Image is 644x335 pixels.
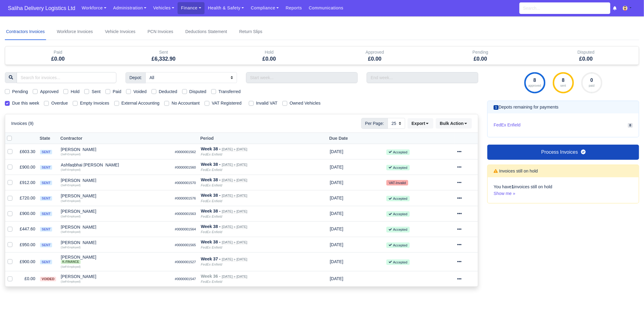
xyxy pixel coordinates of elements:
[222,163,247,167] small: [DATE] » [DATE]
[61,163,170,167] div: Ashfaqbhai [PERSON_NAME]
[10,56,106,62] h5: £0.00
[386,227,410,232] small: Accepted
[125,72,146,83] span: Depot:
[175,227,196,231] small: #0000001564
[201,240,221,244] strong: Week 38 -
[175,260,196,264] small: #0000001527
[327,49,423,56] div: Approved
[115,49,212,56] div: Sent
[61,280,81,283] small: (Self-Employed)
[104,24,136,40] a: Vehicle Invoices
[61,255,170,264] div: [PERSON_NAME]
[17,237,38,252] td: £950.00
[61,274,170,279] div: [PERSON_NAME]
[201,162,221,167] strong: Week 38 -
[40,260,52,264] span: sent
[201,280,222,283] i: FedEx Enfield
[175,150,196,154] small: #0000001562
[189,88,206,95] label: Disputed
[205,2,248,14] a: Health & Safety
[12,100,39,107] label: Due this week
[386,243,410,248] small: Accepted
[110,2,150,14] a: Administration
[282,2,305,14] a: Reports
[61,178,170,183] div: [PERSON_NAME]
[216,46,322,65] div: Hold
[40,150,52,154] span: sent
[61,260,81,264] span: K-Finance
[330,211,343,216] span: 3 days from now
[40,227,52,232] span: sent
[201,246,222,249] i: FedEx Enfield
[432,49,529,56] div: Pending
[330,180,343,185] span: 3 days from now
[61,209,170,213] div: [PERSON_NAME]
[40,212,52,216] span: sent
[40,243,52,247] span: sent
[61,194,170,198] div: [PERSON_NAME]
[133,88,147,95] label: Voided
[17,159,38,175] td: £900.00
[92,88,100,95] label: Sent
[222,178,247,182] small: [DATE] » [DATE]
[305,2,347,14] a: Communications
[488,177,639,203] div: You have invoices still on hold
[201,168,222,172] i: FedEx Enfield
[17,253,38,271] td: £900.00
[51,100,68,107] label: Overdue
[78,2,110,14] a: Workforce
[61,168,81,171] small: (Self-Employed)
[494,191,515,196] a: Show me »
[122,100,160,107] label: External Accounting
[367,72,478,83] input: End week...
[61,184,81,187] small: (Self-Employed)
[146,24,175,40] a: PCN Invoices
[238,24,263,40] a: Return Slips
[201,209,221,213] strong: Week 38 -
[386,149,410,155] small: Accepted
[222,225,247,229] small: [DATE] » [DATE]
[113,88,122,95] label: Paid
[222,194,247,198] small: [DATE] » [DATE]
[40,277,56,281] span: voided
[80,100,109,107] label: Empty Invoices
[247,2,282,14] a: Compliance
[428,46,533,65] div: Pending
[386,211,410,217] small: Accepted
[494,169,538,174] h6: Invoices still on hold
[327,133,384,144] th: Due Date
[436,118,472,129] button: Bulk Action
[17,175,38,190] td: £912.00
[201,263,222,266] i: FedEx Enfield
[327,56,423,62] h5: £0.00
[533,46,639,65] div: Disputed
[361,118,388,129] span: Per Page:
[330,149,343,154] span: 3 days from now
[219,88,241,95] label: Transferred
[11,121,34,126] h6: Invoices (9)
[61,147,170,152] div: [PERSON_NAME]
[17,206,38,221] td: £900.00
[56,24,94,40] a: Workforce Invoices
[40,196,52,201] span: sent
[61,215,81,218] small: (Self-Employed)
[432,56,529,62] h5: £0.00
[222,257,247,261] small: [DATE] » [DATE]
[61,265,81,268] small: (Self-Employed)
[201,215,222,218] i: FedEx Enfield
[322,46,428,65] div: Approved
[201,199,222,203] i: FedEx Enfield
[538,56,635,62] h5: £0.00
[5,46,111,65] div: Paid
[222,147,247,151] small: [DATE] » [DATE]
[494,105,499,110] span: 1
[330,242,343,247] span: 3 days from now
[494,105,559,110] h6: Depots remaining for payments
[178,2,205,14] a: Finance
[175,212,196,216] small: #0000001563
